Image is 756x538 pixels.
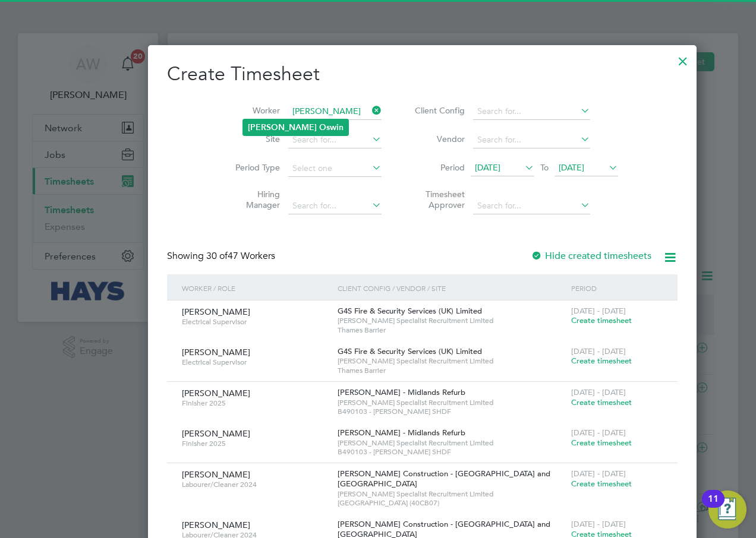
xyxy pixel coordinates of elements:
button: Open Resource Center, 11 new notifications [708,490,746,528]
span: Create timesheet [571,438,632,448]
span: B490103 - [PERSON_NAME] SHDF [338,447,565,457]
div: Period [568,274,666,302]
label: Timesheet Approver [411,189,465,210]
input: Search for... [473,103,590,120]
label: Client Config [411,105,465,116]
div: Showing [167,250,278,262]
span: To [537,160,552,175]
input: Search for... [288,198,382,214]
span: [PERSON_NAME] - Midlands Refurb [338,428,465,438]
b: Oswin [319,122,344,132]
span: [DATE] - [DATE] [571,519,626,529]
span: [DATE] - [DATE] [571,387,626,397]
span: Labourer/Cleaner 2024 [182,480,329,489]
span: [DATE] - [DATE] [571,346,626,356]
label: Hiring Manager [226,189,280,210]
label: Worker [226,105,280,116]
input: Select one [288,160,382,177]
input: Search for... [288,103,382,120]
span: [PERSON_NAME] Construction - [GEOGRAPHIC_DATA] and [GEOGRAPHIC_DATA] [338,469,550,489]
span: [PERSON_NAME] Specialist Recruitment Limited [338,438,565,448]
span: [PERSON_NAME] [182,469,250,480]
span: [PERSON_NAME] [182,306,250,317]
input: Search for... [473,198,590,214]
span: Finisher 2025 [182,398,329,408]
span: Thames Barrier [338,325,565,335]
span: [PERSON_NAME] - Midlands Refurb [338,387,465,397]
span: [PERSON_NAME] [182,347,250,357]
div: 11 [708,499,719,514]
span: [DATE] - [DATE] [571,306,626,316]
span: [DATE] - [DATE] [571,469,626,479]
input: Search for... [288,132,382,148]
span: Electrical Supervisor [182,317,329,327]
span: [GEOGRAPHIC_DATA] (40CB07) [338,498,565,508]
span: Create timesheet [571,479,632,489]
span: [DATE] [559,162,584,173]
span: [PERSON_NAME] Specialist Recruitment Limited [338,398,565,407]
span: Finisher 2025 [182,439,329,448]
label: Hide created timesheets [531,250,651,262]
div: Worker / Role [179,274,335,302]
span: B490103 - [PERSON_NAME] SHDF [338,407,565,416]
span: [PERSON_NAME] Specialist Recruitment Limited [338,489,565,499]
span: Thames Barrier [338,366,565,375]
div: Client Config / Vendor / Site [335,274,568,302]
span: Create timesheet [571,315,632,325]
label: Site [226,134,280,144]
span: [PERSON_NAME] Specialist Recruitment Limited [338,316,565,325]
span: [DATE] - [DATE] [571,428,626,438]
label: Period [411,162,465,173]
h2: Create Timesheet [167,62,678,87]
span: [DATE] [475,162,500,173]
span: Electrical Supervisor [182,357,329,367]
span: [PERSON_NAME] [182,388,250,398]
span: 30 of [206,250,228,262]
b: [PERSON_NAME] [248,122,317,132]
span: G4S Fire & Security Services (UK) Limited [338,306,482,316]
span: [PERSON_NAME] Specialist Recruitment Limited [338,356,565,366]
label: Vendor [411,134,465,144]
label: Period Type [226,162,280,173]
span: Create timesheet [571,356,632,366]
span: [PERSON_NAME] [182,520,250,530]
input: Search for... [473,132,590,148]
span: [PERSON_NAME] [182,428,250,439]
span: Create timesheet [571,397,632,407]
span: 47 Workers [206,250,275,262]
span: G4S Fire & Security Services (UK) Limited [338,346,482,356]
